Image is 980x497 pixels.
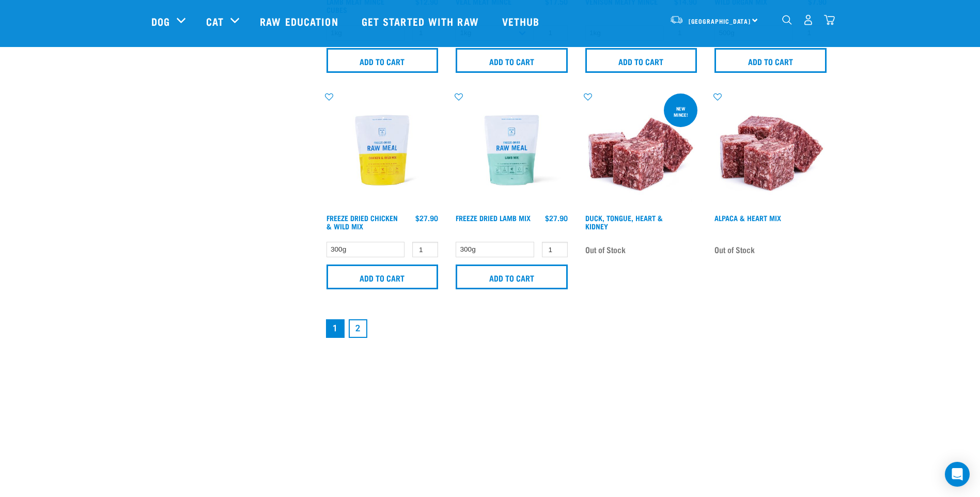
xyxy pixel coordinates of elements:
span: Out of Stock [585,242,626,257]
img: user.png [803,14,814,25]
img: home-icon-1@2x.png [782,15,792,25]
input: Add to cart [326,265,439,289]
input: Add to cart [456,48,568,73]
a: Duck, Tongue, Heart & Kidney [585,216,663,228]
nav: pagination [324,317,829,340]
a: Alpaca & Heart Mix [714,216,781,220]
img: van-moving.png [670,15,683,24]
a: Dog [151,13,170,29]
span: [GEOGRAPHIC_DATA] [689,19,751,23]
input: Add to cart [585,48,697,73]
a: Page 1 [326,319,345,338]
input: 1 [412,242,438,258]
input: Add to cart [456,265,568,289]
input: Add to cart [714,48,827,73]
a: Raw Education [250,1,351,42]
div: $27.90 [545,214,568,222]
img: Possum Chicken Heart Mix 01 [712,91,829,209]
div: new mince! [664,101,697,122]
a: Freeze Dried Lamb Mix [456,216,531,220]
a: Get started with Raw [351,1,492,42]
div: $27.90 [415,214,438,222]
a: Vethub [492,1,553,42]
a: Cat [206,13,224,29]
div: Open Intercom Messenger [945,462,970,487]
a: Goto page 2 [349,319,367,338]
img: RE Product Shoot 2023 Nov8678 [324,91,441,209]
img: 1124 Lamb Chicken Heart Mix 01 [583,91,700,209]
a: Freeze Dried Chicken & Wild Mix [326,216,398,228]
span: Out of Stock [714,242,755,257]
img: home-icon@2x.png [824,14,835,25]
img: RE Product Shoot 2023 Nov8677 [453,91,570,209]
input: 1 [542,242,568,258]
input: Add to cart [326,48,439,73]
